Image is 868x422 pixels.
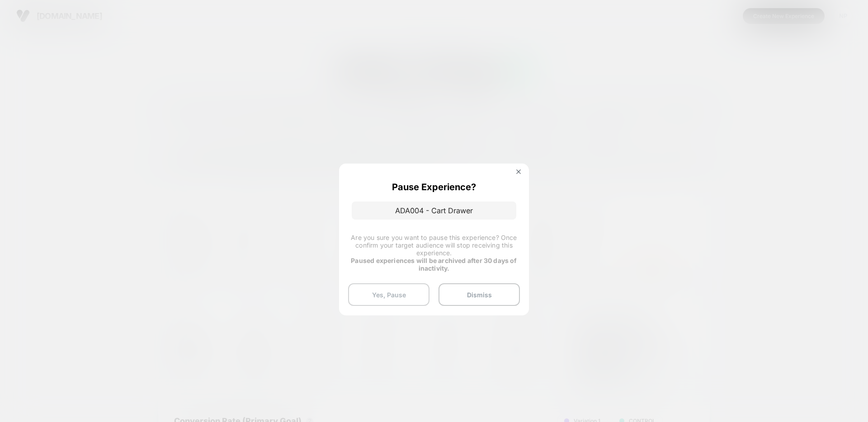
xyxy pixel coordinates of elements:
span: Are you sure you want to pause this experience? Once confirm your target audience will stop recei... [351,234,517,257]
p: Pause Experience? [392,182,476,192]
img: close [516,169,521,174]
button: Dismiss [439,283,520,306]
strong: Paused experiences will be archived after 30 days of inactivity. [351,257,517,272]
p: ADA004 - Cart Drawer [352,202,516,220]
button: Yes, Pause [348,283,429,306]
